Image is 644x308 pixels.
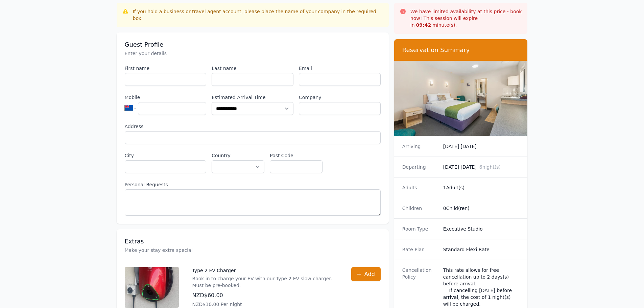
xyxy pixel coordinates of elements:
[402,205,438,212] dt: Children
[443,143,520,150] dd: [DATE] [DATE]
[212,94,293,101] label: Estimated Arrival Time
[125,65,207,72] label: First name
[394,61,528,136] img: Executive Studio
[402,46,520,54] h3: Reservation Summary
[125,247,381,254] p: Make your stay extra special
[443,184,520,191] dd: 1 Adult(s)
[351,267,381,281] button: Add
[192,291,338,300] p: NZD$60.00
[192,267,338,274] p: Type 2 EV Charger
[402,143,438,150] dt: Arriving
[443,205,520,212] dd: 0 Child(ren)
[212,152,264,159] label: Country
[402,226,438,232] dt: Room Type
[402,184,438,191] dt: Adults
[402,267,438,307] dt: Cancellation Policy
[125,50,381,57] p: Enter your details
[192,275,338,289] p: Book in to charge your EV with our Type 2 EV slow charger. Must be pre-booked.
[125,181,381,188] label: Personal Requests
[212,65,293,72] label: Last name
[443,226,520,232] dd: Executive Studio
[125,123,381,130] label: Address
[299,65,381,72] label: Email
[443,267,520,307] div: This rate allows for free cancellation up to 2 days(s) before arrival. If cancelling [DATE] befor...
[416,22,431,28] strong: 09 : 42
[270,152,323,159] label: Post Code
[125,152,207,159] label: City
[125,267,179,308] img: Type 2 EV Charger
[133,8,383,22] div: If you hold a business or travel agent account, please place the name of your company in the requ...
[443,164,520,170] dd: [DATE] [DATE]
[125,94,207,101] label: Mobile
[443,246,520,253] dd: Standard Flexi Rate
[479,164,501,170] span: 6 night(s)
[125,237,381,245] h3: Extras
[410,8,522,28] p: We have limited availability at this price - book now! This session will expire in minute(s).
[364,270,375,278] span: Add
[402,246,438,253] dt: Rate Plan
[125,41,381,49] h3: Guest Profile
[402,164,438,170] dt: Departing
[192,301,338,308] p: NZD$10.00 Per night
[299,94,381,101] label: Company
